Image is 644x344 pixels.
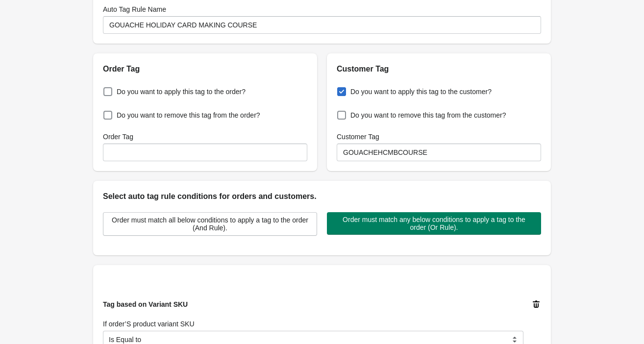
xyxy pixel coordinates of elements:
[337,132,379,142] label: Customer Tag
[111,216,309,232] span: Order must match all below conditions to apply a tag to the order (And Rule).
[103,300,188,308] span: Tag based on Variant SKU
[335,216,533,231] span: Order must match any below conditions to apply a tag to the order (Or Rule).
[117,87,246,97] span: Do you want to apply this tag to the order?
[327,212,541,235] button: Order must match any below conditions to apply a tag to the order (Or Rule).
[350,110,506,120] span: Do you want to remove this tag from the customer?
[103,63,307,75] h2: Order Tag
[350,87,492,97] span: Do you want to apply this tag to the customer?
[117,110,260,120] span: Do you want to remove this tag from the order?
[103,4,166,14] label: Auto Tag Rule Name
[103,319,195,329] label: If order’S product variant SKU
[103,132,133,142] label: Order Tag
[103,212,317,236] button: Order must match all below conditions to apply a tag to the order (And Rule).
[103,191,541,202] h2: Select auto tag rule conditions for orders and customers.
[337,63,541,75] h2: Customer Tag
